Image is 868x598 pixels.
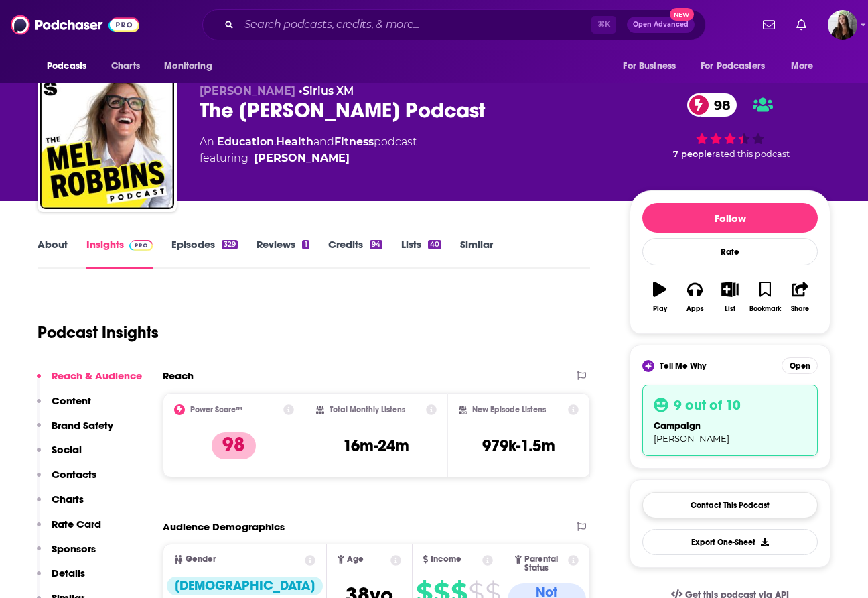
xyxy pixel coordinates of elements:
[52,369,142,382] p: Reach & Audience
[37,493,84,518] button: Charts
[222,240,238,249] div: 329
[217,135,274,148] a: Education
[654,433,729,444] span: [PERSON_NAME]
[828,10,857,40] span: Logged in as bnmartinn
[47,57,86,76] span: Podcasts
[334,135,374,148] a: Fitness
[677,273,712,321] button: Apps
[712,149,790,159] span: rated this podcast
[52,493,84,505] p: Charts
[791,305,809,313] div: Share
[102,54,148,79] a: Charts
[302,240,309,249] div: 1
[303,84,354,97] a: Sirius XM
[828,10,857,40] button: Show profile menu
[52,419,113,432] p: Brand Safety
[40,75,174,209] img: The Mel Robbins Podcast
[254,150,350,166] a: Mel Robbins
[782,54,830,79] button: open menu
[274,135,276,148] span: ,
[642,238,818,265] div: Rate
[347,555,364,564] span: Age
[37,394,91,419] button: Content
[52,394,91,407] p: Content
[747,273,782,321] button: Bookmark
[791,57,814,76] span: More
[782,357,818,374] button: Open
[37,518,101,542] button: Rate Card
[613,54,693,79] button: open menu
[642,529,818,555] button: Export One-Sheet
[370,240,382,249] div: 94
[591,16,616,34] span: ⌘ K
[623,57,676,76] span: For Business
[299,84,354,97] span: •
[692,54,784,79] button: open menu
[202,9,706,40] div: Search podcasts, credits, & more...
[37,369,142,394] button: Reach & Audience
[627,17,695,33] button: Open AdvancedNew
[524,555,566,573] span: Parental Status
[52,542,96,555] p: Sponsors
[129,240,153,251] img: Podchaser Pro
[239,14,591,36] input: Search podcasts, credits, & more...
[200,150,417,166] span: featuring
[11,12,139,38] img: Podchaser - Follow, Share and Rate Podcasts
[431,555,461,564] span: Income
[313,135,334,148] span: and
[171,238,238,269] a: Episodes329
[630,84,830,168] div: 98 7 peoplerated this podcast
[460,238,493,269] a: Similar
[783,273,818,321] button: Share
[200,134,417,166] div: An podcast
[687,93,737,117] a: 98
[713,273,747,321] button: List
[52,566,85,579] p: Details
[674,396,741,414] h3: 9 out of 10
[828,10,857,40] img: User Profile
[38,322,159,343] h1: Podcast Insights
[37,443,82,468] button: Social
[330,405,405,414] h2: Total Monthly Listens
[163,520,285,533] h2: Audience Demographics
[163,369,194,382] h2: Reach
[701,57,765,76] span: For Podcasters
[52,443,82,456] p: Social
[653,305,667,313] div: Play
[52,518,101,530] p: Rate Card
[482,436,555,456] h3: 979k-1.5m
[111,57,140,76] span: Charts
[401,238,441,269] a: Lists40
[660,361,706,371] span: Tell Me Why
[673,149,712,159] span: 7 people
[633,21,689,28] span: Open Advanced
[749,305,781,313] div: Bookmark
[164,57,212,76] span: Monitoring
[670,8,694,21] span: New
[428,240,441,249] div: 40
[86,238,153,269] a: InsightsPodchaser Pro
[642,273,677,321] button: Play
[343,436,409,456] h3: 16m-24m
[212,432,256,459] p: 98
[686,305,704,313] div: Apps
[725,305,735,313] div: List
[757,13,780,36] a: Show notifications dropdown
[328,238,382,269] a: Credits94
[642,203,818,233] button: Follow
[791,13,812,36] a: Show notifications dropdown
[37,542,96,567] button: Sponsors
[37,566,85,591] button: Details
[186,555,216,564] span: Gender
[644,362,652,370] img: tell me why sparkle
[38,238,68,269] a: About
[37,419,113,444] button: Brand Safety
[200,84,295,97] span: [PERSON_NAME]
[276,135,313,148] a: Health
[37,468,96,493] button: Contacts
[257,238,309,269] a: Reviews1
[701,93,737,117] span: 98
[38,54,104,79] button: open menu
